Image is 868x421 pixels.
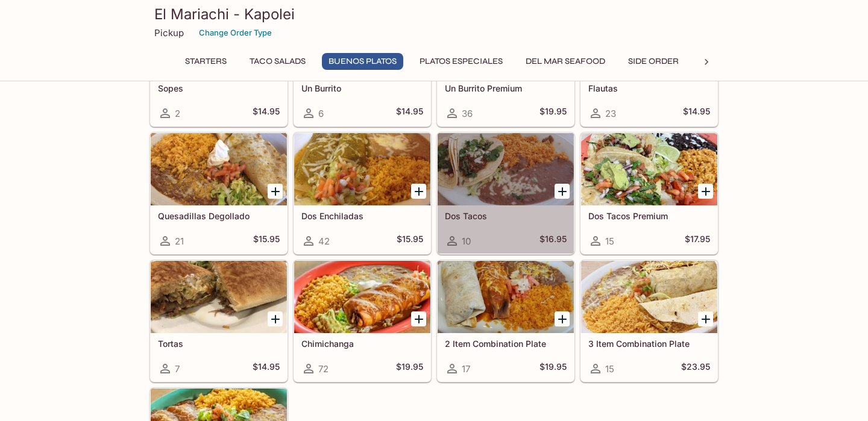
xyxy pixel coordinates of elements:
h5: Un Burrito [301,83,423,93]
h5: $17.95 [685,234,710,248]
button: Del Mar Seafood [519,53,612,70]
span: 36 [462,108,473,119]
div: 2 Item Combination Plate [438,261,574,333]
h5: 2 Item Combination Plate [445,338,567,349]
span: 15 [605,363,614,375]
button: Buenos Platos [322,53,403,70]
h5: $15.95 [253,234,280,248]
h5: $19.95 [539,106,567,120]
div: 3 Item Combination Plate [581,261,717,333]
a: Dos Tacos Premium15$17.95 [580,133,718,254]
h5: $15.95 [397,234,423,248]
div: Dos Tacos [438,133,574,205]
button: Add Tortas [268,311,283,326]
h5: Dos Enchiladas [301,211,423,221]
div: Chimichanga [294,261,430,333]
div: Dos Enchiladas [294,133,430,205]
h5: 3 Item Combination Plate [588,338,710,349]
button: Side Order [621,53,685,70]
button: Add Chimichanga [411,311,426,326]
span: 72 [318,363,329,375]
button: Taco Salads [243,53,312,70]
h5: $19.95 [396,361,423,376]
a: Chimichanga72$19.95 [294,260,431,382]
button: Change Order Type [193,23,277,42]
button: Add 2 Item Combination Plate [555,311,570,326]
div: Dos Tacos Premium [581,133,717,205]
h5: Dos Tacos Premium [588,211,710,221]
h5: $14.95 [253,361,280,376]
button: Add Dos Tacos Premium [698,184,713,199]
span: 23 [605,108,616,119]
h5: Dos Tacos [445,211,567,221]
button: Add Dos Tacos [555,184,570,199]
h5: $14.95 [396,106,423,120]
h5: Sopes [158,83,280,93]
p: Pickup [154,27,184,39]
h5: $14.95 [683,106,710,120]
a: 2 Item Combination Plate17$19.95 [437,260,574,382]
h5: Un Burrito Premium [445,83,567,93]
a: Dos Tacos10$16.95 [437,133,574,254]
button: Add Quesadillas Degollado [268,184,283,199]
span: 2 [175,108,180,119]
div: Tortas [151,261,287,333]
h5: Flautas [588,83,710,93]
button: Starters [178,53,233,70]
a: Quesadillas Degollado21$15.95 [150,133,288,254]
h5: $14.95 [253,106,280,120]
span: 15 [605,235,614,247]
a: Dos Enchiladas42$15.95 [294,133,431,254]
div: Quesadillas Degollado [151,133,287,205]
h5: $16.95 [539,234,567,248]
a: Tortas7$14.95 [150,260,288,382]
span: 7 [175,363,180,375]
button: Add Dos Enchiladas [411,184,426,199]
h5: $23.95 [681,361,710,376]
h5: $19.95 [539,361,567,376]
a: 3 Item Combination Plate15$23.95 [580,260,718,382]
h5: Tortas [158,338,280,349]
h5: Quesadillas Degollado [158,211,280,221]
span: 21 [175,235,184,247]
h5: Chimichanga [301,338,423,349]
button: Platos Especiales [413,53,509,70]
button: Add 3 Item Combination Plate [698,311,713,326]
h3: El Mariachi - Kapolei [154,5,714,23]
span: 17 [462,363,470,375]
span: 6 [318,108,324,119]
span: 10 [462,235,471,247]
span: 42 [318,235,330,247]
